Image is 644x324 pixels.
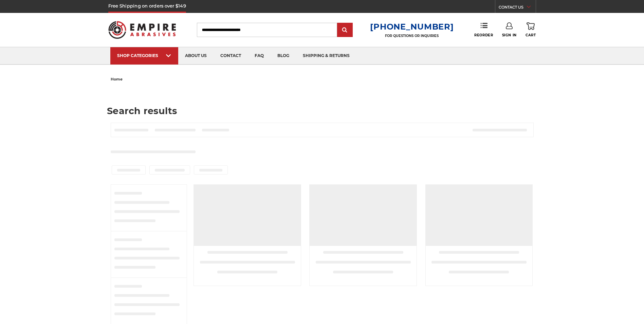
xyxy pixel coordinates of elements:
[214,47,248,65] a: contact
[107,106,537,115] h1: Search results
[474,33,493,37] span: Reorder
[108,17,176,43] img: Empire Abrasives
[117,53,171,58] div: SHOP CATEGORIES
[271,47,296,65] a: blog
[474,22,493,37] a: Reorder
[370,22,454,32] a: [PHONE_NUMBER]
[111,77,123,82] span: home
[526,22,536,37] a: Cart
[370,34,454,38] p: FOR QUESTIONS OR INQUIRIES
[248,47,271,65] a: faq
[499,3,536,13] a: CONTACT US
[296,47,356,65] a: shipping & returns
[526,33,536,37] span: Cart
[502,33,517,37] span: Sign In
[178,47,214,65] a: about us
